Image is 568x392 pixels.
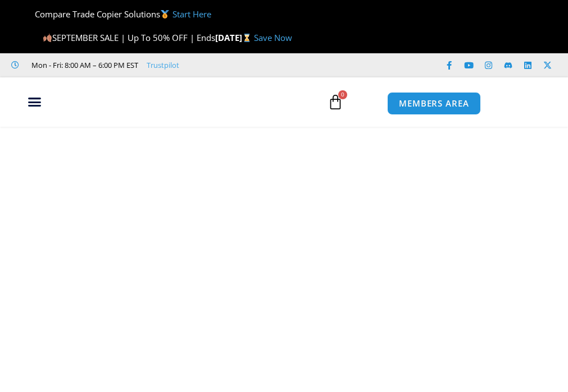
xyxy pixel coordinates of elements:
[254,32,292,43] a: Save Now
[172,8,211,20] a: Start Here
[43,32,215,43] span: SEPTEMBER SALE | Up To 50% OFF | Ends
[243,34,251,42] img: ⌛
[6,91,62,113] div: Menu Toggle
[387,92,481,115] a: MEMBERS AREA
[399,99,469,108] span: MEMBERS AREA
[147,58,179,72] a: Trustpilot
[29,58,138,72] span: Mon - Fri: 8:00 AM – 6:00 PM EST
[311,86,360,118] a: 0
[26,10,34,19] img: 🏆
[161,10,169,19] img: 🥇
[74,81,195,122] img: LogoAI | Affordable Indicators – NinjaTrader
[338,90,347,99] span: 0
[25,8,211,20] span: Compare Trade Copier Solutions
[43,34,52,42] img: 🍂
[215,32,254,43] strong: [DATE]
